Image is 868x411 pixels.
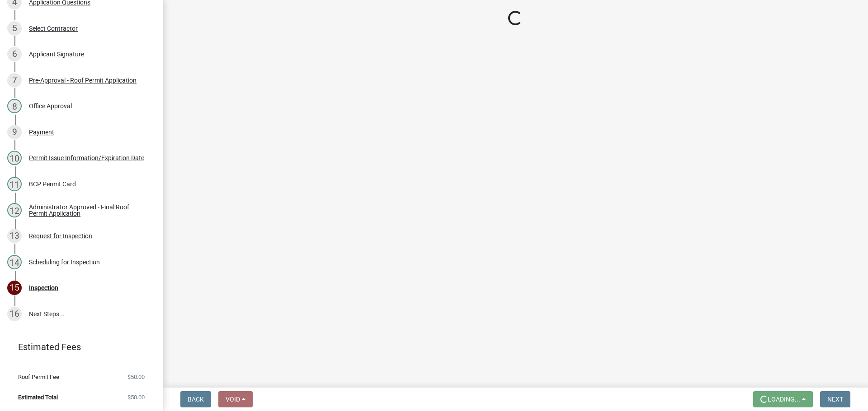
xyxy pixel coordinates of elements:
div: 5 [7,21,22,36]
div: Select Contractor [29,25,78,32]
div: Administrator Approved - Final Roof Permit Application [29,204,148,217]
div: Pre-Approval - Roof Permit Application [29,77,137,83]
div: Applicant Signature [29,51,84,57]
span: Void [226,396,240,403]
button: Back [180,391,211,407]
div: Request for Inspection [29,233,92,239]
div: BCP Permit Card [29,181,76,187]
span: $50.00 [127,374,145,380]
span: Next [827,396,843,403]
div: 11 [7,177,22,191]
button: Next [820,391,850,407]
div: 14 [7,255,22,269]
div: Inspection [29,285,58,291]
button: Void [218,391,253,407]
span: Roof Permit Fee [18,374,59,380]
div: Payment [29,129,54,135]
span: Estimated Total [18,394,58,400]
div: Office Approval [29,103,72,109]
span: Back [188,396,204,403]
a: Estimated Fees [7,338,148,356]
button: Loading... [753,391,813,407]
div: 15 [7,281,22,295]
div: 10 [7,151,22,165]
div: 16 [7,307,22,321]
span: $50.00 [127,394,145,400]
div: Permit Issue Information/Expiration Date [29,155,144,161]
span: Loading... [768,396,800,403]
div: 7 [7,73,22,88]
div: 8 [7,99,22,113]
div: Scheduling for Inspection [29,259,100,265]
div: 13 [7,229,22,243]
div: 9 [7,125,22,139]
div: 12 [7,203,22,217]
div: 6 [7,47,22,61]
